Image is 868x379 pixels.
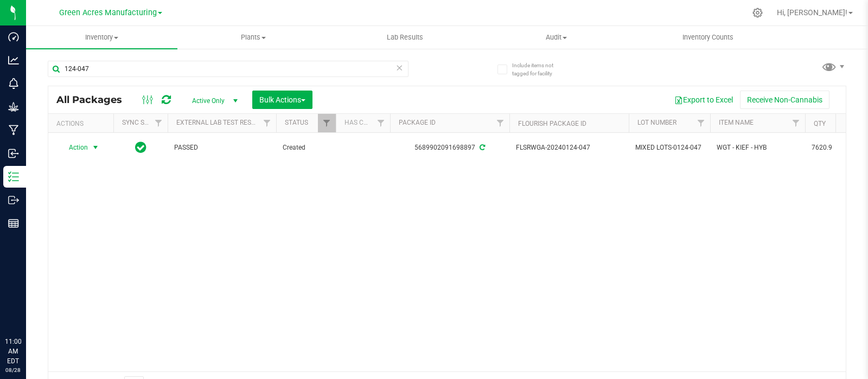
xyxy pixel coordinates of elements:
span: Audit [481,33,631,42]
span: All Packages [56,94,133,106]
span: Inventory [26,33,177,42]
a: External Lab Test Result [176,119,261,126]
span: Inventory Counts [668,33,748,42]
p: 08/28 [5,366,21,374]
a: Filter [150,114,168,132]
inline-svg: Reports [8,218,19,229]
button: Receive Non-Cannabis [740,91,829,109]
span: Include items not tagged for facility [512,61,566,78]
a: Filter [692,114,710,132]
a: Filter [787,114,805,132]
span: Green Acres Manufacturing [59,8,157,17]
iframe: Resource center unread badge [32,291,45,304]
div: Actions [56,120,109,127]
input: Search Package ID, Item Name, SKU, Lot or Part Number... [48,61,409,77]
span: select [89,140,103,155]
a: Qty [814,120,826,127]
a: Inventory Counts [632,26,783,49]
a: Filter [258,114,276,132]
span: PASSED [174,143,270,153]
p: 11:00 AM EDT [5,337,21,366]
span: Hi, [PERSON_NAME]! [777,8,847,17]
inline-svg: Outbound [8,195,19,205]
span: Created [283,143,329,153]
div: Manage settings [751,8,764,18]
a: Plants [177,26,329,49]
a: Status [285,119,308,126]
a: Lot Number [637,119,676,126]
span: In Sync [135,140,146,155]
a: Filter [318,114,336,132]
a: Filter [492,114,509,132]
a: Sync Status [122,119,164,126]
span: Clear [395,61,403,75]
a: Item Name [719,119,754,126]
inline-svg: Monitoring [8,78,19,89]
span: MIXED LOTS-0124-047 [635,143,704,153]
a: Inventory [26,26,177,49]
span: Lab Results [372,33,438,42]
th: Has COA [336,114,390,133]
div: 5689902091698897 [388,143,511,153]
inline-svg: Dashboard [8,31,19,42]
button: Bulk Actions [252,91,312,109]
span: Plants [178,33,328,42]
span: Bulk Actions [259,95,305,104]
a: Filter [372,114,390,132]
a: Audit [481,26,632,49]
inline-svg: Inventory [8,171,19,182]
span: WGT - KIEF - HYB [717,143,799,153]
inline-svg: Manufacturing [8,125,19,136]
a: Flourish Package ID [518,120,586,127]
inline-svg: Grow [8,101,19,112]
inline-svg: Inbound [8,148,19,159]
span: Action [59,140,88,155]
span: FLSRWGA-20240124-047 [516,143,622,153]
span: 7620.9 [812,143,853,153]
a: Lab Results [329,26,481,49]
span: Sync from Compliance System [478,144,485,151]
button: Export to Excel [667,91,740,109]
iframe: Resource center [11,292,43,325]
a: Package ID [399,119,436,126]
inline-svg: Analytics [8,55,19,66]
